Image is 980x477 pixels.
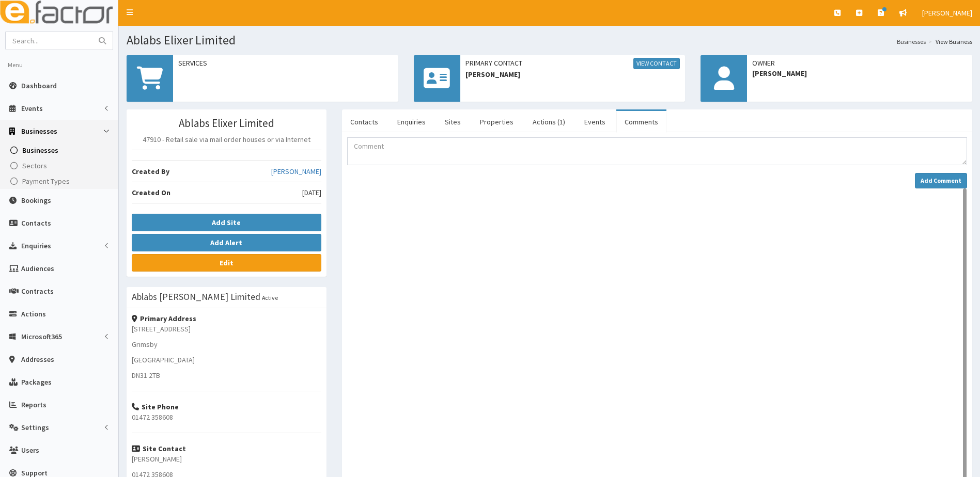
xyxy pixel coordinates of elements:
a: Businesses [3,142,118,158]
a: Events [576,111,614,133]
span: Payment Types [22,177,70,186]
a: Enquiries [389,111,434,133]
span: Users [21,446,39,455]
span: Addresses [21,355,54,364]
span: Sectors [22,161,47,170]
h1: Ablabs Elixer Limited [127,34,972,47]
h3: Ablabs [PERSON_NAME] Limited [132,292,260,301]
p: [STREET_ADDRESS] [132,324,321,334]
span: Reports [21,400,46,409]
span: Bookings [21,196,51,205]
p: DN31 2TB [132,370,321,380]
span: Businesses [21,126,57,136]
span: Audiences [21,264,54,273]
span: Actions [21,309,46,319]
span: Enquiries [21,241,51,250]
span: [PERSON_NAME] [922,8,972,18]
span: [PERSON_NAME] [752,68,967,78]
a: Sectors [3,158,118,173]
b: Add Site [212,218,241,227]
span: Settings [21,423,49,432]
p: 47910 - Retail sale via mail order houses or via Internet [132,134,321,145]
button: Add Alert [132,234,321,251]
a: Sites [437,111,469,133]
input: Search... [6,31,92,50]
strong: Primary Address [132,314,196,323]
a: Edit [132,254,321,272]
b: Add Alert [210,238,242,247]
a: Payment Types [3,173,118,189]
span: Contacts [21,218,51,228]
p: [PERSON_NAME] [132,454,321,464]
small: Active [262,294,278,301]
strong: Site Phone [132,402,179,411]
span: Owner [752,58,967,68]
span: [DATE] [302,187,321,198]
p: [GEOGRAPHIC_DATA] [132,355,321,365]
strong: Add Comment [921,177,961,184]
a: Contacts [342,111,386,133]
span: Events [21,104,43,113]
b: Created By [132,167,169,176]
a: View Contact [633,58,680,69]
button: Add Comment [915,173,967,188]
p: 01472 358608 [132,412,321,422]
span: Services [178,58,393,68]
b: Created On [132,188,170,197]
strong: Site Contact [132,444,186,453]
h3: Ablabs Elixer Limited [132,117,321,129]
p: Grimsby [132,339,321,349]
li: View Business [926,37,972,46]
a: [PERSON_NAME] [271,166,321,177]
span: Businesses [22,146,58,155]
textarea: Comment [347,137,967,165]
span: Contracts [21,287,54,296]
a: Comments [616,111,666,133]
b: Edit [220,258,234,267]
a: Actions (1) [524,111,573,133]
a: Businesses [897,37,926,46]
span: Microsoft365 [21,332,62,341]
span: Packages [21,377,52,387]
span: Dashboard [21,81,57,90]
a: Properties [472,111,522,133]
span: [PERSON_NAME] [465,69,680,79]
span: Primary Contact [465,58,680,69]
